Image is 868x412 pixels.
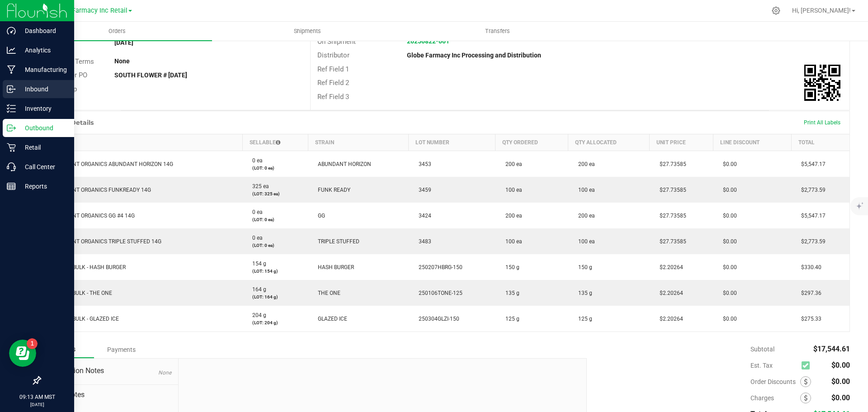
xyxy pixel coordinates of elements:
[407,52,541,59] strong: Globe Farmacy Inc Processing and Distribution
[16,25,70,36] p: Dashboard
[114,57,130,65] strong: None
[414,264,462,270] span: 250207HBRG-150
[414,290,462,296] span: 250106TONE-125
[248,190,302,197] p: (LOT: 325 ea)
[473,27,522,35] span: Transfers
[248,235,263,241] span: 0 ea
[46,264,126,270] span: VORTEX BULK - HASH BURGER
[804,65,840,101] qrcode: 00006555
[655,161,686,167] span: $27.73585
[317,38,356,46] span: On Shipment
[7,85,16,94] inline-svg: Inbound
[46,316,119,322] span: VORTEX BULK - GLAZED ICE
[47,365,171,376] span: Destination Notes
[248,216,302,223] p: (LOT: 0 ea)
[655,187,686,193] span: $27.73585
[27,338,38,349] iframe: Resource center unread badge
[574,316,592,322] span: 125 g
[212,22,402,41] a: Shipments
[158,369,171,376] span: None
[4,401,70,408] p: [DATE]
[495,134,568,151] th: Qty Ordered
[7,123,16,133] inline-svg: Outbound
[313,238,359,245] span: TRIPLE STUFFED
[46,238,161,245] span: ABUNDANT ORGANICS TRIPLE STUFFED 14G
[7,182,16,191] inline-svg: Reports
[718,213,737,219] span: $0.00
[414,238,431,245] span: 3483
[313,213,325,219] span: GG
[718,316,737,322] span: $0.00
[22,22,212,41] a: Orders
[16,161,70,172] p: Call Center
[313,316,347,322] span: GLAZED ICE
[501,187,522,193] span: 100 ea
[791,134,849,151] th: Total
[248,268,302,275] p: (LOT: 154 g)
[718,264,737,270] span: $0.00
[797,316,821,322] span: $275.33
[46,161,173,167] span: ABUNDANT ORGANICS ABUNDANT HORIZON 14G
[242,134,308,151] th: Sellable
[16,64,70,75] p: Manufacturing
[501,264,519,270] span: 150 g
[655,238,686,245] span: $27.73585
[7,65,16,74] inline-svg: Manufacturing
[718,290,737,296] span: $0.00
[282,27,333,35] span: Shipments
[650,134,713,151] th: Unit Price
[718,238,737,245] span: $0.00
[7,46,16,55] inline-svg: Analytics
[16,103,70,114] p: Inventory
[831,377,850,386] span: $0.00
[16,45,70,56] p: Analytics
[501,290,519,296] span: 135 g
[248,286,266,293] span: 164 g
[248,312,266,318] span: 204 g
[797,290,821,296] span: $297.36
[317,65,349,73] span: Ref Field 1
[655,316,683,322] span: $2.20264
[750,346,774,353] span: Subtotal
[7,104,16,113] inline-svg: Inventory
[46,213,135,219] span: ABUNDANT ORGANICS GG #4 14G
[501,238,522,245] span: 100 ea
[409,134,495,151] th: Lot Number
[713,134,791,151] th: Line Discount
[750,362,798,369] span: Est. Tax
[7,143,16,152] inline-svg: Retail
[797,264,821,270] span: $330.40
[407,38,449,45] a: 20250822-001
[797,187,826,193] span: $2,773.59
[53,7,127,14] span: Globe Farmacy Inc Retail
[770,6,782,15] div: Manage settings
[248,319,302,326] p: (LOT: 204 g)
[7,162,16,171] inline-svg: Call Center
[16,84,70,95] p: Inbound
[414,187,431,193] span: 3459
[9,340,36,367] iframe: Resource center
[414,213,431,219] span: 3424
[16,123,70,133] p: Outbound
[317,51,349,59] span: Distributor
[655,213,686,219] span: $27.73585
[750,378,800,385] span: Order Discounts
[501,213,522,219] span: 200 ea
[313,187,350,193] span: FUNK READY
[574,264,592,270] span: 150 g
[718,161,737,167] span: $0.00
[96,27,138,35] span: Orders
[655,264,683,270] span: $2.20264
[248,183,269,189] span: 325 ea
[46,290,112,296] span: VORTEX BULK - THE ONE
[831,393,850,402] span: $0.00
[313,161,371,167] span: ABUNDANT HORIZON
[94,341,148,358] div: Payments
[248,157,263,164] span: 0 ea
[802,360,814,372] span: Calculate excise tax
[750,394,800,402] span: Charges
[568,134,650,151] th: Qty Allocated
[574,238,595,245] span: 100 ea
